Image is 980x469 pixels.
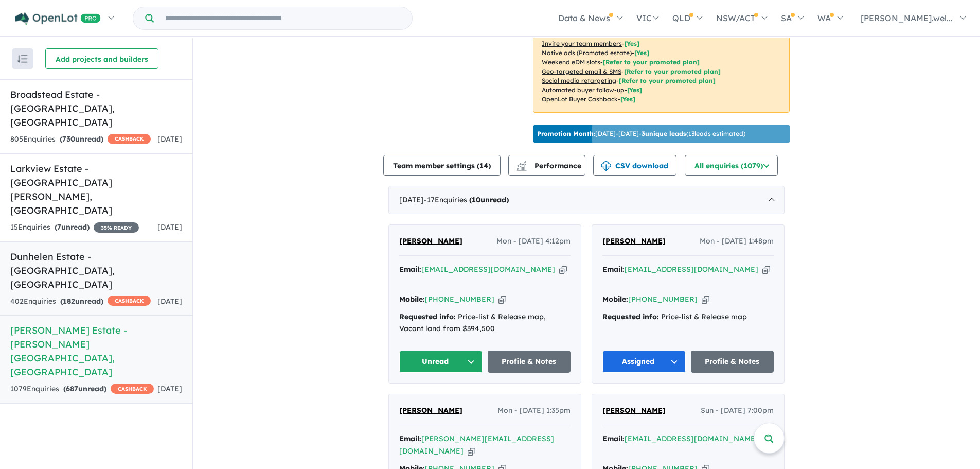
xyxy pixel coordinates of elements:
[620,95,635,103] span: [Yes]
[602,434,625,443] strong: Email:
[10,162,182,217] h5: Larkview Estate - [GEOGRAPHIC_DATA][PERSON_NAME] , [GEOGRAPHIC_DATA]
[605,30,620,38] span: [ Yes ]
[399,351,483,373] button: Unread
[542,77,616,84] u: Social media retargeting
[157,134,182,144] span: [DATE]
[602,312,659,321] strong: Requested info:
[691,351,774,373] a: Profile & Notes
[537,130,595,137] b: Promotion Month:
[628,294,698,304] a: [PHONE_NUMBER]
[602,405,666,417] a: [PERSON_NAME]
[762,264,770,275] button: Copy
[685,155,778,176] button: All enquiries (1079)
[10,250,182,291] h5: Dunhelen Estate - [GEOGRAPHIC_DATA] , [GEOGRAPHIC_DATA]
[66,384,78,393] span: 687
[399,236,462,246] span: [PERSON_NAME]
[559,264,567,275] button: Copy
[602,235,666,248] a: [PERSON_NAME]
[542,40,622,47] u: Invite your team members
[425,294,494,304] a: [PHONE_NUMBER]
[508,155,585,176] button: Performance
[399,405,462,417] a: [PERSON_NAME]
[399,235,462,248] a: [PERSON_NAME]
[468,446,475,457] button: Copy
[625,434,758,443] a: [EMAIL_ADDRESS][DOMAIN_NAME]
[517,161,526,167] img: line-chart.svg
[542,95,618,103] u: OpenLot Buyer Cashback
[424,195,509,204] span: - 17 Enquir ies
[157,222,182,232] span: [DATE]
[108,296,151,306] span: CASHBACK
[542,58,600,66] u: Weekend eDM slots
[17,55,28,63] img: sort.svg
[108,134,151,144] span: CASHBACK
[542,49,632,57] u: Native ads (Promoted estate)
[55,222,90,232] strong: ( unread)
[111,384,154,394] span: CASHBACK
[602,311,774,323] div: Price-list & Release map
[62,134,75,144] span: 730
[498,294,506,305] button: Copy
[488,351,571,373] a: Profile & Notes
[619,77,716,84] span: [Refer to your promoted plan]
[497,405,571,417] span: Mon - [DATE] 1:35pm
[60,297,103,306] strong: ( unread)
[542,30,602,38] u: Sales phone number
[542,67,621,75] u: Geo-targeted email & SMS
[399,311,571,336] div: Price-list & Release map, Vacant land from $394,500
[94,222,139,233] span: 35 % READY
[472,195,480,204] span: 10
[10,221,139,234] div: 15 Enquir ies
[157,384,182,393] span: [DATE]
[625,265,758,274] a: [EMAIL_ADDRESS][DOMAIN_NAME]
[602,406,666,415] span: [PERSON_NAME]
[157,297,182,306] span: [DATE]
[642,130,686,137] b: 3 unique leads
[383,155,501,176] button: Team member settings (14)
[625,40,639,47] span: [ Yes ]
[479,161,488,170] span: 14
[57,222,61,232] span: 7
[701,405,774,417] span: Sun - [DATE] 7:00pm
[63,297,75,306] span: 182
[518,161,581,170] span: Performance
[45,48,158,69] button: Add projects and builders
[399,434,421,443] strong: Email:
[156,7,410,29] input: Try estate name, suburb, builder or developer
[602,294,628,304] strong: Mobile:
[702,294,709,305] button: Copy
[537,129,745,138] p: [DATE] - [DATE] - ( 13 leads estimated)
[602,351,686,373] button: Assigned
[634,49,649,57] span: [Yes]
[602,236,666,246] span: [PERSON_NAME]
[399,406,462,415] span: [PERSON_NAME]
[469,195,509,204] strong: ( unread)
[627,86,642,94] span: [Yes]
[861,13,953,23] span: [PERSON_NAME].wel...
[10,133,151,146] div: 805 Enquir ies
[388,186,785,215] div: [DATE]
[516,164,527,171] img: bar-chart.svg
[601,161,611,171] img: download icon
[593,155,676,176] button: CSV download
[399,294,425,304] strong: Mobile:
[542,86,625,94] u: Automated buyer follow-up
[10,296,151,308] div: 402 Enquir ies
[63,384,106,393] strong: ( unread)
[602,265,625,274] strong: Email:
[603,58,700,66] span: [Refer to your promoted plan]
[399,434,554,456] a: [PERSON_NAME][EMAIL_ADDRESS][DOMAIN_NAME]
[399,265,421,274] strong: Email:
[624,67,721,75] span: [Refer to your promoted plan]
[399,312,456,321] strong: Requested info:
[60,134,103,144] strong: ( unread)
[700,235,774,248] span: Mon - [DATE] 1:48pm
[421,265,555,274] a: [EMAIL_ADDRESS][DOMAIN_NAME]
[10,323,182,379] h5: [PERSON_NAME] Estate - [PERSON_NAME][GEOGRAPHIC_DATA] , [GEOGRAPHIC_DATA]
[15,12,101,25] img: Openlot PRO Logo White
[496,235,571,248] span: Mon - [DATE] 4:12pm
[10,383,154,395] div: 1079 Enquir ies
[10,88,182,129] h5: Broadstead Estate - [GEOGRAPHIC_DATA] , [GEOGRAPHIC_DATA]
